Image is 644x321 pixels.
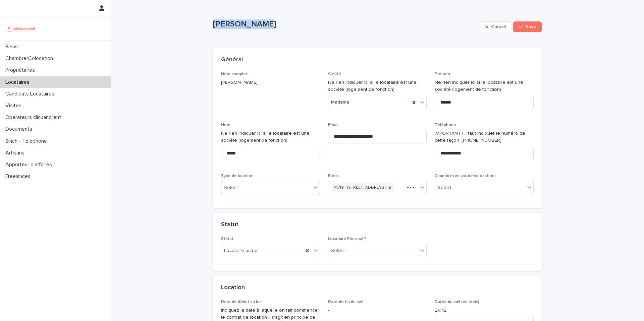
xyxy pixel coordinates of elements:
span: Cancel [491,24,506,29]
span: Biens [328,174,339,178]
p: Ex: 12 [435,307,534,314]
h2: Location [221,284,245,292]
span: Locataire Principal ? [328,237,366,241]
p: [PERSON_NAME] [213,19,477,29]
span: Téléphone [435,123,456,127]
span: Statut [221,237,233,241]
p: Ne rien indiquer ici si le locataire est une société (logement de fonction) [328,79,427,93]
button: Cancel [480,21,512,32]
span: Prénom [435,72,450,76]
p: Chambre/Colocation [3,55,58,62]
img: UCB0brd3T0yccxBKYDjQ [5,22,38,35]
p: [PERSON_NAME] [221,79,320,86]
span: Nom [221,123,230,127]
button: Save [513,21,542,32]
span: Civilité [328,72,341,76]
div: Select... [438,184,454,191]
span: Date de fin du bail [328,300,363,304]
div: Select... [331,247,348,254]
p: Artisans [3,150,30,156]
span: Type de location [221,174,254,178]
span: Nom complet [221,72,248,76]
span: Durée du bail (en mois) [435,300,479,304]
p: Ne rien indiquer ici si le locataire est une société (logement de fonction) [221,130,320,144]
p: Locataires [3,79,35,85]
p: - [328,307,427,314]
span: [PHONE_NUMBER] [462,138,501,143]
p: Sinch - Téléphone [3,138,52,144]
span: Email [328,123,338,127]
p: Ne rien indiquer ici si le locataire est une société (logement de fonction) [435,79,534,93]
p: Propriétaires [3,67,40,73]
p: IMPORTANT ! Il faut indiquer le numéro de cette façon : [435,130,534,144]
span: Madame [331,99,350,106]
h2: Général [221,56,243,64]
span: Date de début du bail [221,300,263,304]
div: Select... [224,184,241,191]
span: Save [525,24,536,29]
p: Apporteur d'affaires [3,162,57,168]
h2: Statut [221,221,238,229]
p: Biens [3,44,23,50]
p: Candidats Locataires [3,91,60,97]
div: A1719 - [STREET_ADDRESS] [332,183,386,192]
span: Locataire actuel [224,247,259,254]
span: Chambre (en cas de colocation) [435,174,496,178]
p: Visites [3,103,27,109]
p: Operateurs clickandrent [3,114,66,121]
p: Freelances [3,173,36,180]
p: Documents [3,126,38,132]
